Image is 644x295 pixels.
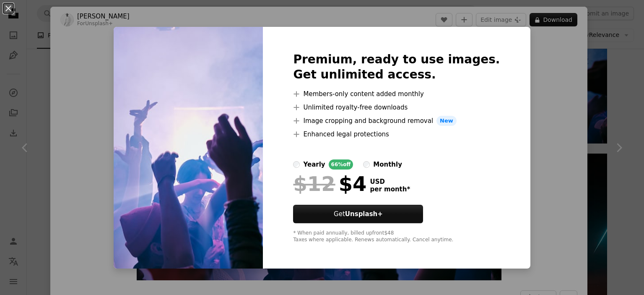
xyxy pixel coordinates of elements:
span: New [436,116,457,126]
div: yearly [303,159,325,170]
span: USD [370,178,410,185]
img: premium_photo-1708589337356-d3848bd3e8aa [114,27,263,269]
input: monthly [363,161,370,168]
button: GetUnsplash+ [293,205,423,223]
h2: Premium, ready to use images. Get unlimited access. [293,52,500,82]
li: Members-only content added monthly [293,89,500,99]
div: 66% off [329,159,353,170]
input: yearly66%off [293,161,300,168]
span: $12 [293,173,335,195]
li: Image cropping and background removal [293,116,500,126]
li: Unlimited royalty-free downloads [293,102,500,112]
div: * When paid annually, billed upfront $48 Taxes where applicable. Renews automatically. Cancel any... [293,230,500,243]
div: $4 [293,173,366,195]
span: per month * [370,185,410,193]
div: monthly [373,159,402,170]
li: Enhanced legal protections [293,129,500,139]
strong: Unsplash+ [345,210,383,218]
